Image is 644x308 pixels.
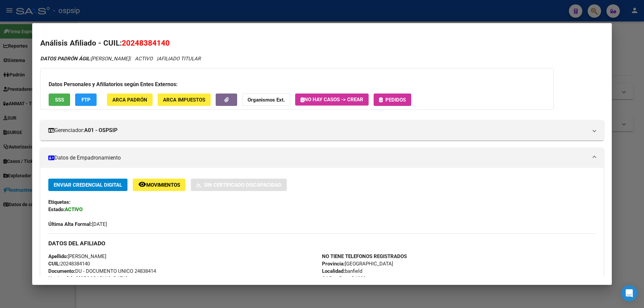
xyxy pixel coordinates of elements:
span: AFILIADO TITULAR [158,56,201,62]
button: Sin Certificado Discapacidad [191,179,287,191]
h3: DATOS DEL AFILIADO [48,240,596,247]
strong: Última Alta Formal: [48,221,92,227]
span: Pedidos [385,97,406,103]
strong: Documento: [48,268,75,274]
mat-icon: remove_red_eye [138,180,146,188]
span: Movimientos [146,182,180,188]
span: [DATE] [48,221,107,227]
button: ARCA Impuestos [158,94,211,106]
button: Movimientos [133,179,185,191]
strong: Localidad: [322,268,345,274]
mat-expansion-panel-header: Gerenciador:A01 - OSPSIP [40,120,604,140]
span: FTP [82,97,91,103]
span: Enviar Credencial Digital [54,182,122,188]
h3: Datos Personales y Afiliatorios según Entes Externos: [49,80,545,88]
strong: DATOS PADRÓN ÁGIL: [40,56,91,62]
button: Pedidos [374,94,411,106]
button: FTP [75,94,97,106]
button: SSS [49,94,70,106]
strong: NO TIENE TELEFONOS REGISTRADOS [322,253,407,259]
button: Organismos Ext. [242,94,290,106]
span: ARCA Padrón [112,97,147,103]
mat-expansion-panel-header: Datos de Empadronamiento [40,148,604,168]
strong: Nacionalidad: [48,275,79,282]
span: ARCA Impuestos [163,97,205,103]
strong: Provincia: [322,261,345,267]
strong: Organismos Ext. [248,97,285,103]
span: 1828 [322,275,366,282]
span: 20248384140 [122,39,170,47]
span: Sin Certificado Discapacidad [204,182,281,188]
button: ARCA Padrón [107,94,153,106]
span: [GEOGRAPHIC_DATA] [48,275,127,282]
span: banfield [322,268,362,274]
i: | ACTIVO | [40,56,201,62]
strong: Código Postal: [322,275,355,282]
strong: Etiquetas: [48,199,70,205]
strong: Estado: [48,206,65,212]
span: [GEOGRAPHIC_DATA] [322,261,393,267]
strong: A01 - OSPSIP [84,126,117,134]
mat-panel-title: Gerenciador: [48,126,588,134]
button: No hay casos -> Crear [295,94,369,106]
strong: ACTIVO [65,206,83,212]
strong: Apellido: [48,253,68,259]
span: 20248384140 [48,261,90,267]
strong: CUIL: [48,261,60,267]
button: Enviar Credencial Digital [48,179,127,191]
span: [PERSON_NAME] [40,56,129,62]
div: Open Intercom Messenger [621,285,637,301]
span: SSS [55,97,64,103]
span: No hay casos -> Crear [301,97,363,103]
span: DU - DOCUMENTO UNICO 24838414 [48,268,156,274]
mat-panel-title: Datos de Empadronamiento [48,154,588,162]
span: [PERSON_NAME] [48,253,106,259]
h2: Análisis Afiliado - CUIL: [40,38,604,49]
